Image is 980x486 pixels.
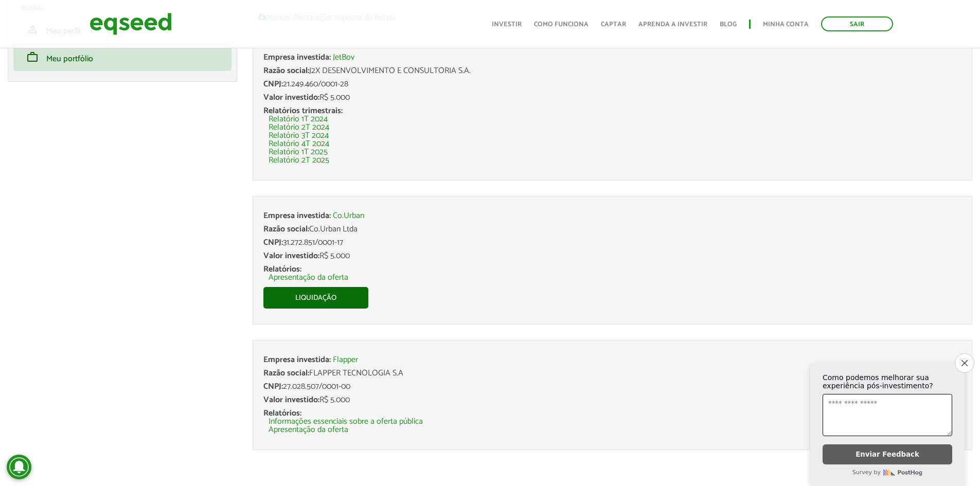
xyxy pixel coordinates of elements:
span: CNPJ: [263,236,283,249]
div: R$ 5.000 [263,396,961,404]
li: Meu portfólio [13,43,231,71]
a: Relatório 1T 2024 [269,115,328,123]
span: Razão social: [263,64,309,78]
a: Minha conta [763,21,809,28]
span: Relatórios trimestrais: [263,104,343,118]
span: Valor investido: [263,91,319,104]
span: Empresa investida: [263,353,331,367]
span: Razão social: [263,222,309,236]
a: Investir [492,21,522,28]
div: R$ 5.000 [263,94,961,102]
span: CNPJ: [263,77,283,91]
a: Aprenda a investir [638,21,707,28]
span: CNPJ: [263,380,283,393]
a: Apresentação da oferta [269,274,348,282]
a: Relatório 2T 2024 [269,123,329,132]
a: Sair [821,16,893,31]
span: Relatórios: [263,406,301,420]
span: Empresa investida: [263,209,331,223]
a: workMeu portfólio [21,51,224,63]
img: EqSeed [90,10,172,38]
a: Flapper [333,356,358,364]
div: 21.249.460/0001-28 [263,80,961,88]
div: 27.028.507/0001-00 [263,383,961,391]
span: Valor investido: [263,393,319,407]
a: Relatório 3T 2024 [269,132,329,140]
a: Blog [720,21,737,28]
a: Apresentação da oferta [269,426,348,434]
a: Relatório 4T 2024 [269,140,329,148]
span: Razão social: [263,366,309,380]
div: J2X DESENVOLVIMENTO E CONSULTORIA S.A. [263,67,961,75]
div: R$ 5.000 [263,252,961,260]
div: Co.Urban Ltda [263,225,961,233]
span: Meu portfólio [46,52,93,66]
div: FLAPPER TECNOLOGIA S.A [263,369,961,377]
a: Informações essenciais sobre a oferta pública [269,418,423,426]
span: Valor investido: [263,249,319,263]
span: Relatórios: [263,262,301,276]
a: JetBov [333,53,354,62]
a: Co.Urban [333,212,364,220]
div: 31.272.851/0001-17 [263,239,961,247]
span: work [26,51,39,63]
a: Captar [601,21,626,28]
a: Relatório 2T 2025 [269,156,329,165]
a: Relatório 1T 2025 [269,148,328,156]
a: Como funciona [534,21,589,28]
span: Empresa investida: [263,50,331,64]
a: Liquidação [263,287,368,309]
